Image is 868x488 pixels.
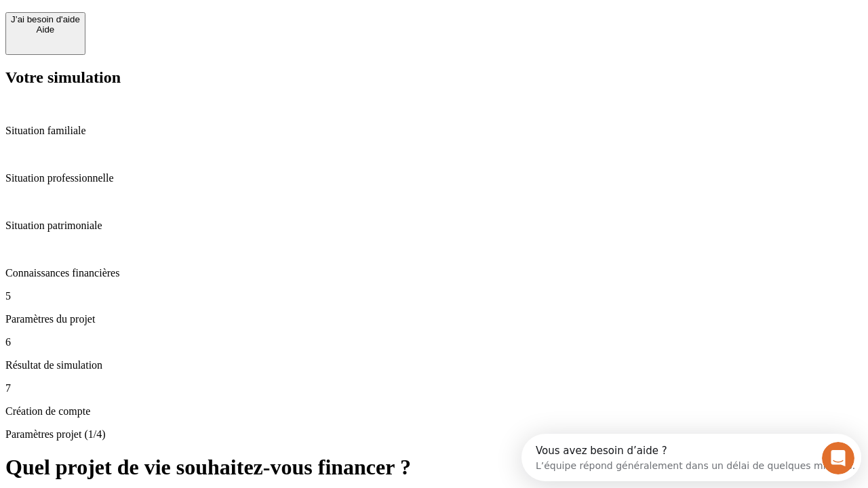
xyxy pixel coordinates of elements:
[11,24,80,35] div: Aide
[5,12,85,55] button: J’ai besoin d'aideAide
[5,428,863,441] p: Paramètres projet (1/4)
[5,220,863,232] p: Situation patrimoniale
[5,382,863,394] p: 7
[5,5,374,43] div: Ouvrir le Messenger Intercom
[5,455,863,480] h1: Quel projet de vie souhaitez-vous financer ?
[5,290,863,302] p: 5
[11,14,80,24] div: J’ai besoin d'aide
[5,336,863,348] p: 6
[14,22,334,37] div: L’équipe répond généralement dans un délai de quelques minutes.
[5,267,863,279] p: Connaissances financières
[5,405,863,418] p: Création de compte
[5,68,863,87] h2: Votre simulation
[5,313,863,325] p: Paramètres du projet
[5,172,863,184] p: Situation professionnelle
[5,125,863,137] p: Situation familiale
[14,12,334,22] div: Vous avez besoin d’aide ?
[822,442,854,474] iframe: Intercom live chat
[521,434,861,481] iframe: Intercom live chat discovery launcher
[5,359,863,371] p: Résultat de simulation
